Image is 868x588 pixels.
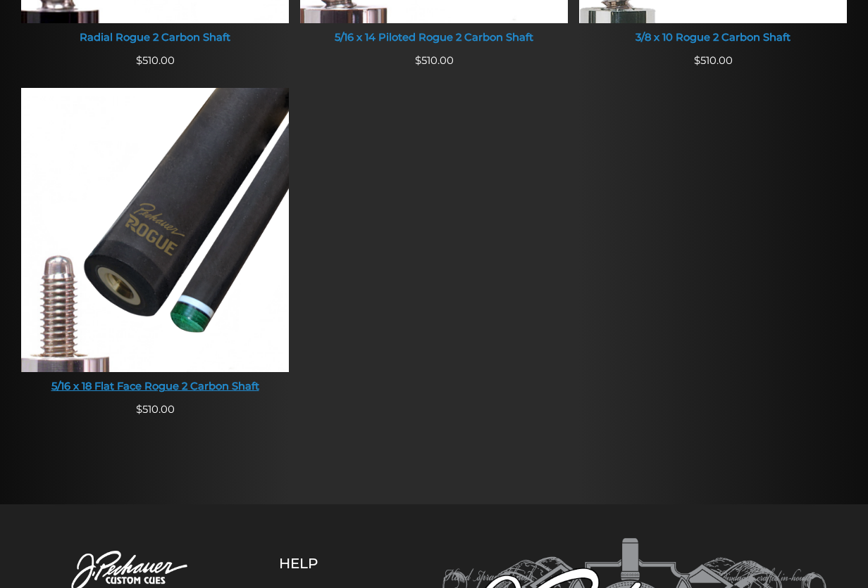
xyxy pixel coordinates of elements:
img: 5/16 x 18 Flat Face Rogue 2 Carbon Shaft [21,88,289,372]
span: $ [136,54,142,67]
span: 510.00 [415,54,454,67]
span: $ [694,54,700,67]
h5: Help [279,555,388,572]
span: $ [415,54,421,67]
div: 5/16 x 18 Flat Face Rogue 2 Carbon Shaft [21,381,289,393]
span: 510.00 [136,54,175,67]
span: $ [136,403,142,416]
a: 5/16 x 18 Flat Face Rogue 2 Carbon Shaft 5/16 x 18 Flat Face Rogue 2 Carbon Shaft [21,88,289,402]
span: 510.00 [136,403,175,416]
div: 3/8 x 10 Rogue 2 Carbon Shaft [579,32,847,44]
div: 5/16 x 14 Piloted Rogue 2 Carbon Shaft [300,32,568,44]
div: Radial Rogue 2 Carbon Shaft [21,32,289,44]
span: 510.00 [694,54,733,67]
